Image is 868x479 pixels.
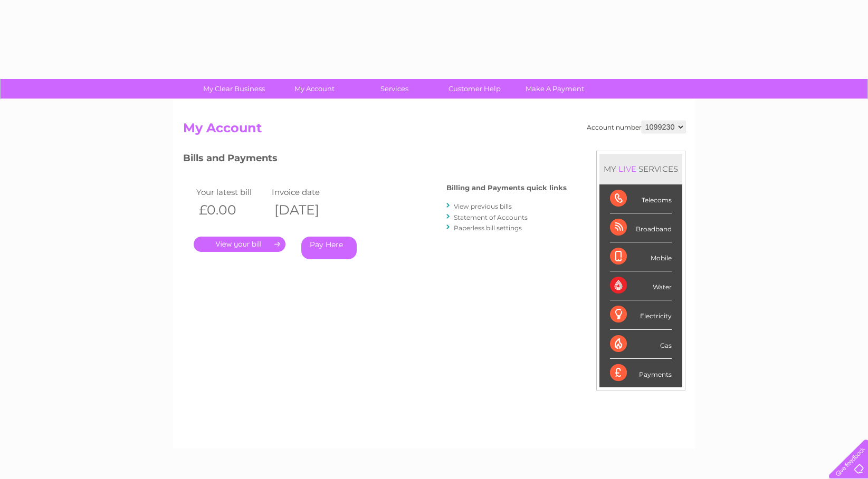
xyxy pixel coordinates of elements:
[454,224,522,232] a: Paperless bill settings
[610,300,672,329] div: Electricity
[454,213,528,221] a: Statement of Accounts
[351,79,438,99] a: Services
[610,359,672,387] div: Payments
[610,271,672,300] div: Water
[194,185,270,199] td: Your latest bill
[587,121,685,133] div: Account number
[610,242,672,271] div: Mobile
[271,79,358,99] a: My Account
[610,213,672,242] div: Broadband
[599,154,682,184] div: MY SERVICES
[446,184,567,192] h4: Billing and Payments quick links
[616,164,638,174] div: LIVE
[269,199,345,221] th: [DATE]
[183,151,567,169] h3: Bills and Payments
[183,121,685,141] h2: My Account
[194,237,285,252] a: .
[194,199,270,221] th: £0.00
[190,79,278,99] a: My Clear Business
[301,237,357,259] a: Pay Here
[511,79,598,99] a: Make A Payment
[431,79,518,99] a: Customer Help
[610,330,672,359] div: Gas
[610,184,672,213] div: Telecoms
[269,185,345,199] td: Invoice date
[454,202,512,210] a: View previous bills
